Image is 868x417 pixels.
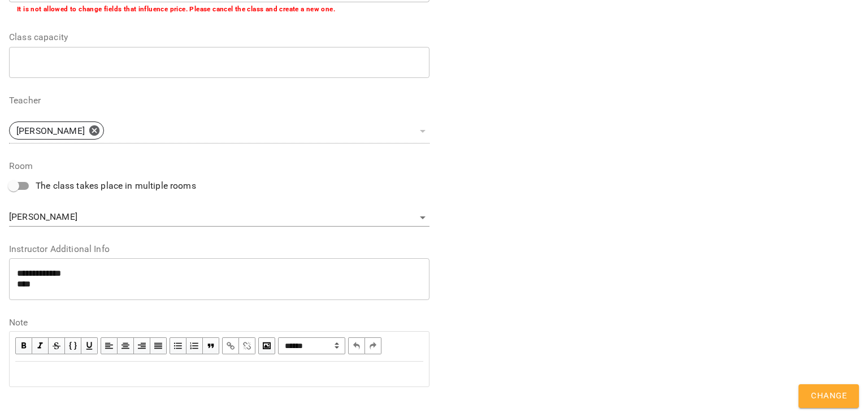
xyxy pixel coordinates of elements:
[10,362,428,386] div: Edit text
[278,337,345,354] select: Block type
[9,162,429,171] label: Room
[170,337,186,354] button: UL
[186,337,203,354] button: OL
[9,118,429,144] div: [PERSON_NAME]
[101,337,118,354] button: Align Left
[811,389,847,403] span: Change
[278,337,345,354] span: Normal
[239,337,255,354] button: Remove Link
[15,337,32,354] button: Bold
[65,337,81,354] button: Monospace
[49,337,65,354] button: Strikethrough
[9,318,429,327] label: Note
[134,337,150,354] button: Align Right
[118,337,134,354] button: Align Center
[9,121,104,140] div: [PERSON_NAME]
[150,337,167,354] button: Align Justify
[258,337,275,354] button: Image
[9,245,429,254] label: Instructor Additional Info
[9,33,429,42] label: Class capacity
[9,96,429,105] label: Teacher
[203,337,219,354] button: Blockquote
[798,384,859,408] button: Change
[222,337,239,354] button: Link
[81,337,98,354] button: Underline
[32,337,49,354] button: Italic
[16,124,85,138] p: [PERSON_NAME]
[36,179,196,193] span: The class takes place in multiple rooms
[9,208,429,227] div: [PERSON_NAME]
[348,337,365,354] button: Undo
[365,337,381,354] button: Redo
[17,5,335,13] b: It is not allowed to change fields that influence price. Please cancel the class and create a new...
